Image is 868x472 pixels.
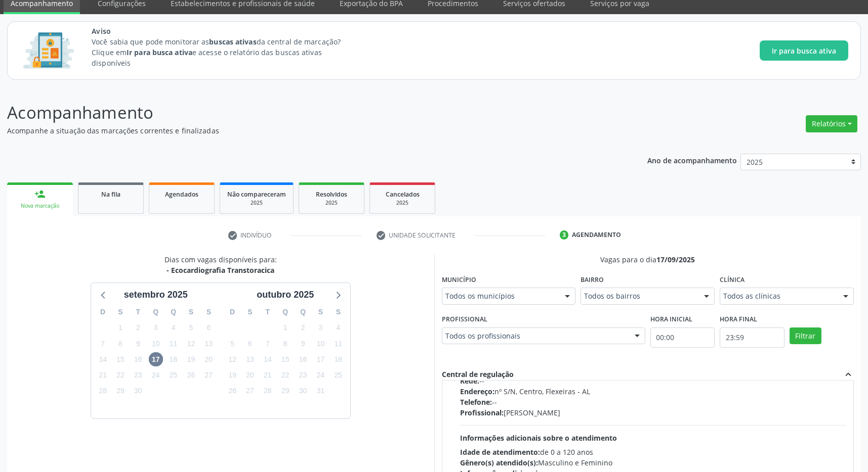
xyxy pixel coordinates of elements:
div: -- [460,375,847,386]
div: Masculino e Feminino [460,457,847,468]
div: D [94,304,112,320]
div: Dias com vagas disponíveis para: [164,254,277,275]
div: S [182,304,200,320]
div: de 0 a 120 anos [460,447,847,457]
button: Ir para busca ativa [760,40,848,61]
span: quarta-feira, 10 de setembro de 2025 [149,337,163,351]
span: quinta-feira, 9 de outubro de 2025 [296,337,310,351]
span: domingo, 28 de setembro de 2025 [96,384,110,398]
span: quarta-feira, 8 de outubro de 2025 [278,337,293,351]
span: segunda-feira, 15 de setembro de 2025 [113,352,128,366]
div: S [329,304,347,320]
div: T [259,304,276,320]
span: terça-feira, 7 de outubro de 2025 [261,337,275,351]
i: expand_less [843,369,854,380]
span: domingo, 14 de setembro de 2025 [96,352,110,366]
span: domingo, 26 de outubro de 2025 [225,384,239,398]
span: Não compareceram [227,190,286,199]
div: 3 [560,230,569,240]
span: sexta-feira, 26 de setembro de 2025 [184,368,198,383]
p: Ano de acompanhamento [647,154,737,166]
div: Vagas para o dia [442,254,854,265]
span: quarta-feira, 24 de setembro de 2025 [149,368,163,383]
span: Telefone: [460,397,492,407]
div: D [224,304,241,320]
input: Selecione o horário [720,327,784,348]
div: 2025 [227,199,286,207]
span: segunda-feira, 27 de outubro de 2025 [243,384,257,398]
label: Hora final [720,312,757,327]
div: Nova marcação [14,202,66,210]
span: Todos os municípios [445,291,555,301]
span: quinta-feira, 16 de outubro de 2025 [296,352,310,366]
span: quarta-feira, 3 de setembro de 2025 [149,321,163,335]
span: quarta-feira, 22 de outubro de 2025 [278,368,293,383]
span: domingo, 19 de outubro de 2025 [225,368,239,383]
input: Selecione o horário [650,327,715,348]
span: quinta-feira, 2 de outubro de 2025 [296,321,310,335]
span: terça-feira, 16 de setembro de 2025 [131,352,145,366]
p: Você sabia que pode monitorar as da central de marcação? Clique em e acesse o relatório das busca... [92,36,359,68]
span: Todos os bairros [584,291,694,301]
span: Agendados [165,190,198,199]
div: S [200,304,218,320]
span: sexta-feira, 24 de outubro de 2025 [313,368,327,383]
div: S [241,304,259,320]
label: Hora inicial [650,312,692,327]
span: quarta-feira, 15 de outubro de 2025 [278,352,293,366]
div: 2025 [306,199,357,207]
div: T [129,304,147,320]
span: Gênero(s) atendido(s): [460,458,538,467]
div: S [112,304,130,320]
span: domingo, 12 de outubro de 2025 [225,352,239,366]
span: sábado, 13 de setembro de 2025 [201,337,216,351]
p: Acompanhamento [7,100,605,125]
span: sábado, 20 de setembro de 2025 [201,352,216,366]
span: Todos as clínicas [723,291,833,301]
span: sábado, 11 de outubro de 2025 [331,337,345,351]
span: Endereço: [460,387,494,396]
span: quarta-feira, 17 de setembro de 2025 [149,352,163,366]
div: outubro 2025 [253,288,318,302]
div: Q [164,304,182,320]
span: terça-feira, 14 de outubro de 2025 [261,352,275,366]
span: sábado, 4 de outubro de 2025 [331,321,345,335]
span: segunda-feira, 1 de setembro de 2025 [113,321,128,335]
span: quinta-feira, 30 de outubro de 2025 [296,384,310,398]
span: domingo, 5 de outubro de 2025 [225,337,239,351]
span: sexta-feira, 17 de outubro de 2025 [313,352,327,366]
div: Q [147,304,164,320]
span: terça-feira, 21 de outubro de 2025 [261,368,275,383]
span: segunda-feira, 22 de setembro de 2025 [113,368,128,383]
span: Na fila [101,190,120,199]
span: Aviso [92,26,359,36]
span: sexta-feira, 31 de outubro de 2025 [313,384,327,398]
span: quinta-feira, 18 de setembro de 2025 [167,352,181,366]
div: Q [294,304,312,320]
span: domingo, 21 de setembro de 2025 [96,368,110,383]
div: Q [276,304,294,320]
div: setembro 2025 [120,288,192,302]
img: Imagem de CalloutCard [20,28,77,73]
strong: Ir para busca ativa [127,48,192,57]
span: segunda-feira, 29 de setembro de 2025 [113,384,128,398]
span: Todos os profissionais [445,331,625,341]
span: Ir para busca ativa [772,45,836,56]
span: segunda-feira, 6 de outubro de 2025 [243,337,257,351]
div: person_add [34,188,46,200]
span: segunda-feira, 20 de outubro de 2025 [243,368,257,383]
span: terça-feira, 2 de setembro de 2025 [131,321,145,335]
span: terça-feira, 23 de setembro de 2025 [131,368,145,383]
label: Profissional [442,312,487,327]
div: - Ecocardiografia Transtoracica [164,265,277,275]
span: sexta-feira, 3 de outubro de 2025 [313,321,327,335]
span: Cancelados [386,190,420,199]
span: domingo, 7 de setembro de 2025 [96,337,110,351]
span: 17/09/2025 [656,255,695,264]
span: Idade de atendimento: [460,447,540,457]
label: Bairro [581,272,604,288]
span: sexta-feira, 5 de setembro de 2025 [184,321,198,335]
span: sexta-feira, 12 de setembro de 2025 [184,337,198,351]
div: 2025 [377,199,428,207]
span: segunda-feira, 8 de setembro de 2025 [113,337,128,351]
